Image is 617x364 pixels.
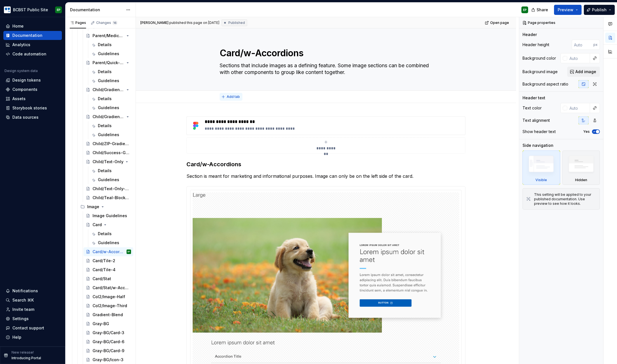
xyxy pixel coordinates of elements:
a: Card/Stat [84,274,133,283]
div: Gray-BG/Icon-3 [93,357,123,363]
button: Preview [554,5,582,15]
div: Details [98,168,112,174]
a: Gray-BG [84,319,133,328]
button: Contact support [3,323,62,332]
div: Image [87,204,99,210]
a: Parent/Quick-Link-Gradient [84,58,133,67]
div: Contact support [12,325,44,331]
div: Design tokens [12,77,41,83]
a: Col2/Image-Third [84,301,133,310]
div: Documentation [12,33,42,38]
div: Documentation [70,7,123,13]
a: Child/Text-Only-Sitemap [84,184,133,193]
button: Help [3,333,62,342]
div: Guidelines [98,78,119,84]
a: Guidelines [89,175,133,184]
div: Card/Stat [93,276,111,282]
div: Gray-BG/Card-3 [93,330,124,336]
div: Home [12,23,24,29]
a: Documentation [3,31,62,40]
a: Card/Tile-4 [84,265,133,274]
div: Child/Text-Only [93,159,123,165]
div: Card [93,222,102,228]
div: This setting will be applied to your published documentation. Use preview to see how it looks. [534,192,596,206]
p: Introducing Portal [12,356,41,360]
button: Notifications [3,286,62,295]
input: Auto [572,40,593,50]
span: Published [228,21,245,25]
span: Add image [575,69,596,75]
a: Components [3,85,62,94]
img: b44e7a6b-69a5-43df-ae42-963d7259159b.png [4,6,11,13]
div: Child/Teal-Block-Leadership [93,195,130,201]
div: Hidden [575,178,587,182]
div: Notifications [12,288,38,294]
div: Child/Text-Only-Sitemap [93,186,130,192]
span: Open page [490,21,509,25]
div: Header text [523,95,545,101]
div: published this page on [DATE] [169,21,219,25]
a: Home [3,22,62,31]
div: Card/w-Accordions [93,249,125,255]
a: Child/Text-Only [84,157,133,166]
div: Design system data [4,69,38,73]
button: Search ⌘K [3,296,62,305]
a: Card/Stat/w-Accordions [84,283,133,292]
a: Invite team [3,305,62,314]
div: Hidden [562,150,600,185]
div: Card/Stat/w-Accordions [93,285,130,291]
button: Publish [584,5,615,15]
a: Gray-BG/Card-3 [84,328,133,337]
div: Changes [96,21,118,25]
div: Guidelines [98,51,119,57]
div: Background image [523,69,558,75]
textarea: Sections that include images as a defining feature. Some image sections can be combined with othe... [219,61,431,77]
a: Child/Gradient-Block [84,85,133,94]
div: Details [98,231,112,237]
a: Design tokens [3,76,62,85]
div: BCBST Public Site [13,7,48,13]
a: Card [84,220,133,229]
a: Card/Tile-2 [84,256,133,265]
a: Storybook stories [3,104,62,113]
div: Background color [523,55,556,61]
button: BCBST Public SiteEP [1,4,64,16]
div: Header [523,32,537,37]
span: Share [537,7,548,13]
div: Image Guidelines [93,213,127,219]
div: Child/ZIP-Gradient-Block-Form-Overlay [93,141,130,147]
textarea: Card/w-Accordions [219,46,431,60]
a: Details [89,121,133,130]
div: EP [128,249,130,255]
input: Auto [567,53,590,63]
div: EP [523,8,527,12]
div: Child/Gradient-Block-Form-Overlay [93,114,124,120]
span: Publish [592,7,607,13]
p: New release! [12,350,34,355]
div: Gray-BG/Card-9 [93,348,124,354]
a: Guidelines [89,76,133,85]
a: Child/Teal-Block-Leadership [84,193,133,202]
a: Data sources [3,113,62,122]
div: Gray-BG [93,321,109,327]
div: Child/Gradient-Block [93,87,124,93]
img: 4baf7843-f8da-4bf9-87ec-1c2503c5ad79.png [189,119,202,132]
label: Yes [583,129,590,134]
div: Gradient-Blend [93,312,123,318]
button: Add tab [220,93,242,101]
a: Assets [3,94,62,103]
div: Show header text [523,129,556,134]
input: Auto [567,103,590,113]
div: Background aspect ratio [523,81,568,87]
a: Child/ZIP-Gradient-Block-Form-Overlay [84,139,133,148]
span: Add tab [227,95,240,99]
a: Details [89,166,133,175]
div: Card/Tile-4 [93,267,116,273]
span: 16 [112,21,118,25]
a: Code automation [3,50,62,59]
span: [PERSON_NAME] [140,21,168,25]
div: Assets [12,96,26,102]
a: Gray-BG/Card-6 [84,337,133,346]
a: Details [89,229,133,238]
div: Guidelines [98,105,119,111]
